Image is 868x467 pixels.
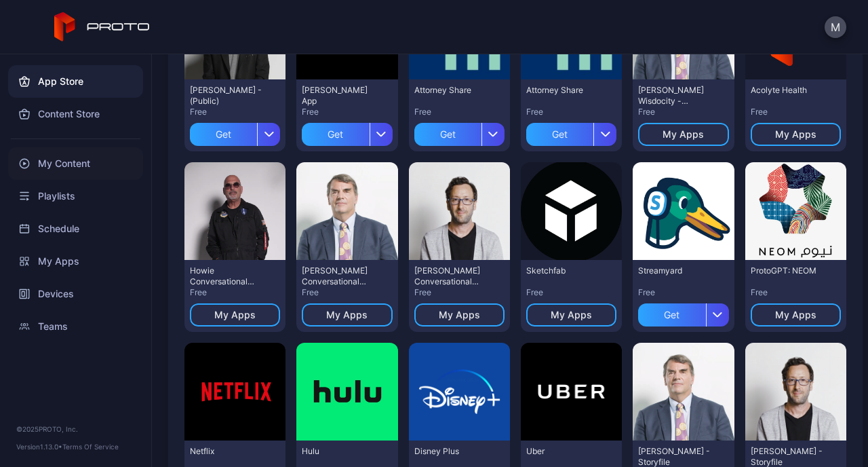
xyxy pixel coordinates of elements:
a: Devices [8,278,143,310]
div: © 2025 PROTO, Inc. [16,424,135,434]
div: Get [414,123,481,146]
div: Howie Conversational Persona - (Proto Internal) [190,265,264,287]
button: My Apps [751,303,841,326]
a: Terms Of Service [62,443,119,451]
button: Get [526,117,616,146]
div: Free [751,107,841,117]
div: Free [526,287,616,298]
div: David Selfie App [302,85,376,107]
div: David N Persona - (Public) [190,85,264,107]
div: My Apps [775,129,816,140]
button: My Apps [526,303,616,326]
div: Free [414,287,505,298]
div: Free [638,107,728,117]
button: M [825,16,846,38]
div: Free [638,287,728,298]
div: Netflix [190,446,264,457]
button: My Apps [638,123,728,146]
div: Hulu [302,446,376,457]
a: Content Store [8,98,143,130]
button: Get [414,117,505,146]
span: Version 1.13.0 • [16,443,62,451]
div: My Apps [663,129,704,140]
button: My Apps [751,123,841,146]
div: Disney Plus [414,446,489,457]
div: Uber [526,446,601,457]
a: Playlists [8,180,143,212]
div: Streamyard [638,265,713,276]
div: David Conversational Persona - (Proto Internal) [414,265,489,287]
div: Get [190,123,257,146]
a: Schedule [8,212,143,245]
div: Get [526,123,593,146]
div: Sketchfab [526,265,601,276]
div: Free [302,287,392,298]
a: Teams [8,310,143,343]
div: Tim Draper Wisdocity - (Internal) [638,85,713,107]
div: My Apps [551,310,592,320]
div: Free [190,287,280,298]
div: Attorney Share [526,85,601,96]
div: Free [414,107,505,117]
button: Get [302,117,392,146]
a: My Apps [8,245,143,278]
div: My Apps [439,310,480,320]
div: My Apps [214,310,256,320]
button: My Apps [302,303,392,326]
a: App Store [8,65,143,98]
div: Attorney Share [414,85,489,96]
div: Draper Conversational Persona - (Proto Internal) [302,265,376,287]
div: Free [526,107,616,117]
a: My Content [8,147,143,180]
div: Get [638,303,705,326]
button: My Apps [414,303,505,326]
div: ProtoGPT: NEOM [751,265,825,276]
div: Free [190,107,280,117]
button: Get [638,298,728,326]
div: Get [302,123,369,146]
div: Acolyte Health [751,85,825,96]
button: My Apps [190,303,280,326]
div: My Apps [326,310,368,320]
button: Get [190,117,280,146]
div: Free [751,287,841,298]
div: Free [302,107,392,117]
div: My Apps [775,310,816,320]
